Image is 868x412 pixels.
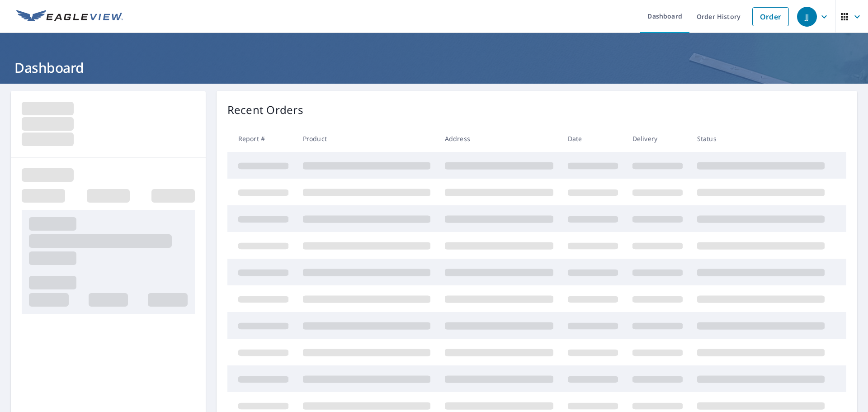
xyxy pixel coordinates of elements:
[752,7,789,26] a: Order
[625,125,690,152] th: Delivery
[16,10,123,24] img: EV Logo
[438,125,561,152] th: Address
[227,125,296,152] th: Report #
[11,58,857,77] h1: Dashboard
[797,7,817,27] div: JJ
[690,125,832,152] th: Status
[227,102,303,118] p: Recent Orders
[296,125,438,152] th: Product
[561,125,625,152] th: Date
